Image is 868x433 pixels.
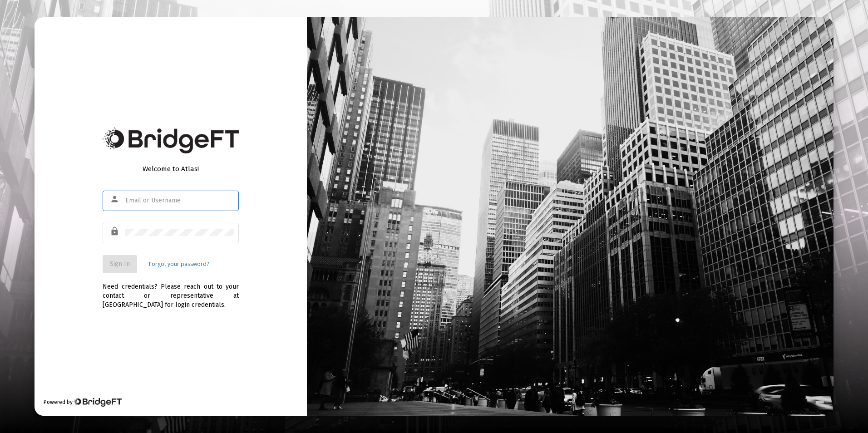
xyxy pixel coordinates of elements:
[103,273,239,310] div: Need credentials? Please reach out to your contact or representative at [GEOGRAPHIC_DATA] for log...
[110,226,121,237] mat-icon: lock
[103,255,137,273] button: Sign In
[103,128,239,153] img: Bridge Financial Technology Logo
[74,398,121,407] img: Bridge Financial Technology Logo
[110,194,121,205] mat-icon: person
[110,260,130,268] span: Sign In
[44,398,121,407] div: Powered by
[125,197,234,204] input: Email or Username
[149,260,209,269] a: Forgot your password?
[103,164,239,173] div: Welcome to Atlas!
